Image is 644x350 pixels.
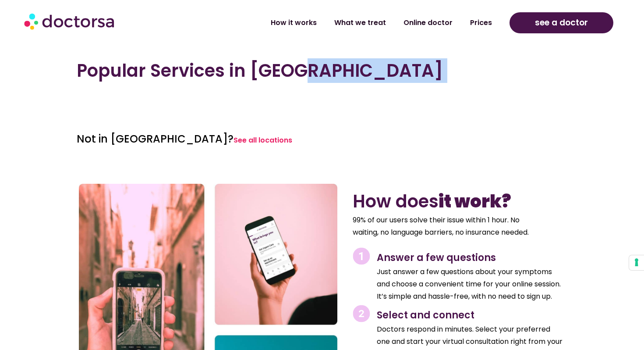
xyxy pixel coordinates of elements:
span: see a doctor [535,16,588,30]
a: What we treat [326,13,395,33]
span: Answer a few questions [377,251,496,264]
a: How it works [262,13,326,33]
button: Your consent preferences for tracking technologies [629,255,644,270]
p: Just answer a few questions about your symptoms and choose a convenient time for your online sess... [377,266,563,303]
span: Select and connect [377,308,474,322]
nav: Menu [170,13,501,33]
b: it work? [439,189,511,214]
p: Not in [GEOGRAPHIC_DATA]? [77,132,567,147]
a: Online doctor [395,13,461,33]
h2: Popular Services in [GEOGRAPHIC_DATA] [77,60,567,81]
a: See all locations [234,135,292,145]
h2: How does [353,191,563,212]
a: Prices [461,13,501,33]
p: 99% of our users solve their issue within 1 hour. No waiting, no language barriers, no insurance ... [353,214,541,239]
a: see a doctor [510,12,613,33]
